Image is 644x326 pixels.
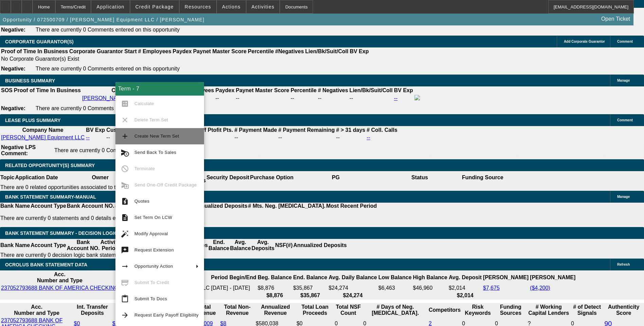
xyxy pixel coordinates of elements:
[604,304,643,317] th: Authenticity Score
[5,262,87,267] span: OCROLUS BANK STATEMENT DATA
[100,239,121,252] th: Activity Period
[363,304,428,317] th: # Days of Neg. [MEDICAL_DATA].
[617,40,633,43] span: Comment
[3,17,204,22] span: Opportunity / 072500709 / [PERSON_NAME] Equipment LLC / [PERSON_NAME]
[215,95,235,102] td: --
[318,95,348,101] div: --
[30,239,67,252] th: Account Type
[448,285,482,291] td: $2,014
[1,144,36,156] b: Negative LPS Comment:
[236,87,289,93] b: Paynet Master Score
[349,87,392,93] b: Lien/Bk/Suit/Coll
[1,271,119,284] th: Acc. Number and Type
[495,304,527,317] th: Funding Sources
[349,95,393,102] td: --
[255,304,295,317] th: Annualized Revenue
[257,271,292,284] th: Beg. Balance
[278,127,335,133] b: # Payment Remaining
[134,231,168,236] span: Modify Approval
[130,0,179,13] button: Credit Package
[318,87,348,93] b: # Negatives
[257,292,292,299] th: $8,876
[275,48,304,54] b: #Negatives
[173,48,192,54] b: Paydex
[86,135,90,140] a: --
[1,48,68,55] th: Proof of Time In Business
[121,230,129,238] mat-icon: auto_fix_high
[134,312,199,318] span: Request Early Payoff Eligibility
[328,285,378,291] td: $24,274
[134,134,179,139] span: Create New Term Set
[134,296,167,301] span: Submit To Docs
[350,48,369,54] b: BV Exp
[448,271,482,284] th: Avg. Deposit
[530,271,576,284] th: [PERSON_NAME]
[217,0,246,13] button: Actions
[1,27,25,33] b: Negative:
[483,271,529,284] th: [PERSON_NAME]
[0,215,377,221] p: There are currently 0 statements and 0 details entered on this opportunity
[415,95,420,100] img: facebook-icon.png
[296,304,334,317] th: Total Loan Proceeds
[1,285,118,291] a: 237052793688 BANK OF AMERICA CHECKING
[115,82,204,96] div: Term - 7
[115,203,147,209] th: # Of Periods
[5,163,95,168] span: RELATED OPPORTUNITY(S) SUMMARY
[293,239,347,252] th: Annualized Deposits
[180,0,216,13] button: Resources
[527,304,570,317] th: # Working Capital Lenders
[15,171,58,184] th: Application Date
[121,246,129,254] mat-icon: try
[367,127,398,133] b: # Coll. Calls
[222,4,241,9] span: Actions
[291,87,316,93] b: Percentile
[5,194,96,200] span: BANK STATEMENT SUMMARY-MANUAL
[462,304,494,317] th: Risk Keywords
[30,203,67,209] th: Account Type
[36,105,180,111] span: There are currently 0 Comments entered on this opportunity
[138,48,171,54] b: # Employees
[1,87,13,94] th: SOS
[220,304,255,317] th: Total Non-Revenue
[215,87,234,93] b: Paydex
[69,48,123,54] b: Corporate Guarantor
[246,0,280,13] button: Activities
[291,95,316,101] div: --
[86,127,105,133] b: BV Exp
[336,134,366,141] td: --
[336,127,365,133] b: # > 31 days
[58,171,142,184] th: Owner
[378,271,412,284] th: Low Balance
[1,56,372,62] td: No Corporate Guarantor(s) Exist
[121,148,129,157] mat-icon: cancel_schedule_send
[394,87,413,93] b: BV Exp
[617,118,633,122] span: Comment
[293,271,327,284] th: End. Balance
[121,311,129,319] mat-icon: arrow_forward
[67,203,115,209] th: Bank Account NO.
[412,285,447,291] td: $46,960
[564,40,605,43] span: Add Corporate Guarantor
[428,304,461,317] th: Competitors
[36,66,180,72] span: There are currently 0 Comments entered on this opportunity
[121,132,129,140] mat-icon: add
[112,304,159,317] th: Int. Transfer Withdrawals
[236,95,289,101] div: --
[334,304,362,317] th: Sum of the Total NSF Count and Total Overdraft Fee Count from Ocrolus
[121,213,129,222] mat-icon: description
[1,66,25,72] b: Negative:
[208,239,229,252] th: End. Balance
[134,215,172,220] span: Set Term On LCW
[194,203,247,209] th: Annualized Deposits
[328,292,378,299] th: $24,274
[5,230,118,236] span: Bank Statement Summary - Decision Logic
[134,199,149,204] span: Quotes
[293,292,327,299] th: $35,867
[599,13,633,25] a: Open Ticket
[275,239,293,252] th: NSF(#)
[5,78,55,83] span: BUSINESS SUMMARY
[22,127,63,133] b: Company Name
[617,263,630,266] span: Refresh
[211,271,257,284] th: Period Begin/End
[1,304,73,317] th: Acc. Number and Type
